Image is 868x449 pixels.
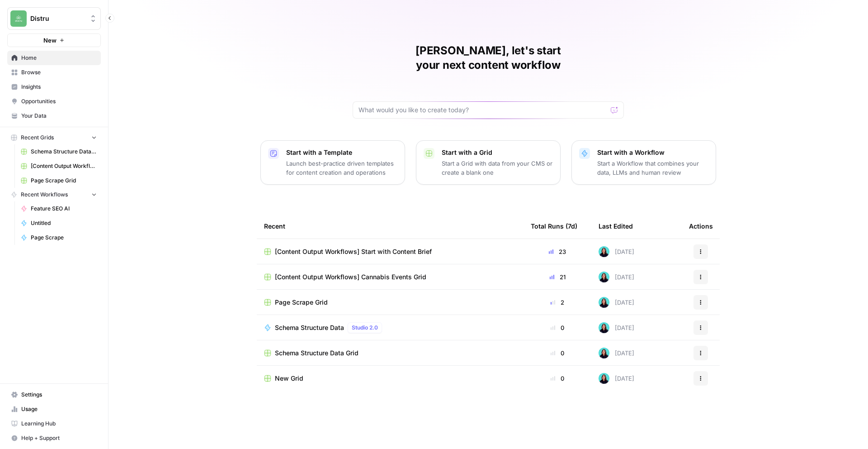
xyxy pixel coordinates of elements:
div: 23 [531,247,584,256]
div: [DATE] [599,297,634,308]
button: Recent Workflows [7,188,101,201]
div: Recent [264,214,516,239]
input: What would you like to create today? [359,105,607,115]
a: Your Data [7,109,101,123]
button: Start with a GridStart a Grid with data from your CMS or create a blank one [416,140,561,185]
a: Browse [7,65,101,80]
div: [DATE] [599,272,634,282]
a: Opportunities [7,94,101,109]
a: [Content Output Workflows] Start with Content Brief [17,159,101,173]
a: [Content Output Workflows] Start with Content Brief [264,247,516,256]
span: Schema Structure Data Grid [275,349,359,358]
div: [DATE] [599,246,634,257]
span: Distru [30,14,85,23]
a: New Grid [264,374,516,383]
div: 0 [531,374,584,383]
span: Opportunities [21,97,97,105]
button: Start with a WorkflowStart a Workflow that combines your data, LLMs and human review [571,140,716,185]
a: Schema Structure DataStudio 2.0 [264,322,516,333]
h1: [PERSON_NAME], let's start your next content workflow [353,43,624,72]
span: Schema Structure Data Grid [31,148,97,156]
img: jcrg0t4jfctcgxwtr4jha4uiqmre [599,373,609,384]
a: Schema Structure Data Grid [17,144,101,159]
img: jcrg0t4jfctcgxwtr4jha4uiqmre [599,322,609,333]
img: jcrg0t4jfctcgxwtr4jha4uiqmre [599,348,609,358]
div: 0 [531,323,584,332]
span: Usage [21,405,97,413]
img: jcrg0t4jfctcgxwtr4jha4uiqmre [599,297,609,308]
p: Start with a Workflow [597,148,708,157]
span: [Content Output Workflows] Start with Content Brief [31,162,97,170]
button: New [7,33,101,47]
a: Feature SEO AI [17,201,101,216]
span: [Content Output Workflows] Cannabis Events Grid [275,272,426,282]
a: Page Scrape [17,230,101,245]
img: jcrg0t4jfctcgxwtr4jha4uiqmre [599,272,609,282]
span: Feature SEO AI [31,205,97,213]
a: Page Scrape Grid [17,173,101,188]
span: Settings [21,391,97,399]
button: Help + Support [7,431,101,445]
div: Total Runs (7d) [531,214,577,239]
span: Insights [21,83,97,91]
a: Learning Hub [7,416,101,431]
div: Actions [689,214,713,239]
div: [DATE] [599,373,634,384]
span: Browse [21,68,97,76]
button: Start with a TemplateLaunch best-practice driven templates for content creation and operations [260,140,405,185]
span: [Content Output Workflows] Start with Content Brief [275,247,432,256]
span: Studio 2.0 [352,324,378,332]
a: Settings [7,387,101,402]
span: New [43,36,57,45]
span: Learning Hub [21,420,97,428]
a: Schema Structure Data Grid [264,349,516,358]
img: jcrg0t4jfctcgxwtr4jha4uiqmre [599,246,609,257]
img: Distru Logo [10,10,27,27]
span: New Grid [275,374,303,383]
div: 0 [531,349,584,358]
p: Start with a Grid [442,148,553,157]
span: Schema Structure Data [275,323,344,332]
div: [DATE] [599,348,634,358]
p: Launch best-practice driven templates for content creation and operations [286,159,397,177]
a: Usage [7,402,101,416]
a: Untitled [17,216,101,230]
span: Page Scrape Grid [275,298,328,307]
div: Last Edited [599,214,633,239]
span: Your Data [21,112,97,120]
a: [Content Output Workflows] Cannabis Events Grid [264,272,516,282]
a: Home [7,51,101,65]
button: Recent Grids [7,131,101,144]
span: Recent Grids [21,134,54,142]
a: Insights [7,80,101,94]
span: Recent Workflows [21,191,68,199]
p: Start a Workflow that combines your data, LLMs and human review [597,159,708,177]
span: Home [21,54,97,62]
span: Page Scrape Grid [31,177,97,185]
p: Start a Grid with data from your CMS or create a blank one [442,159,553,177]
div: 21 [531,272,584,282]
div: 2 [531,298,584,307]
button: Workspace: Distru [7,7,101,30]
span: Help + Support [21,434,97,442]
div: [DATE] [599,322,634,333]
span: Page Scrape [31,234,97,242]
a: Page Scrape Grid [264,298,516,307]
span: Untitled [31,219,97,227]
p: Start with a Template [286,148,397,157]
